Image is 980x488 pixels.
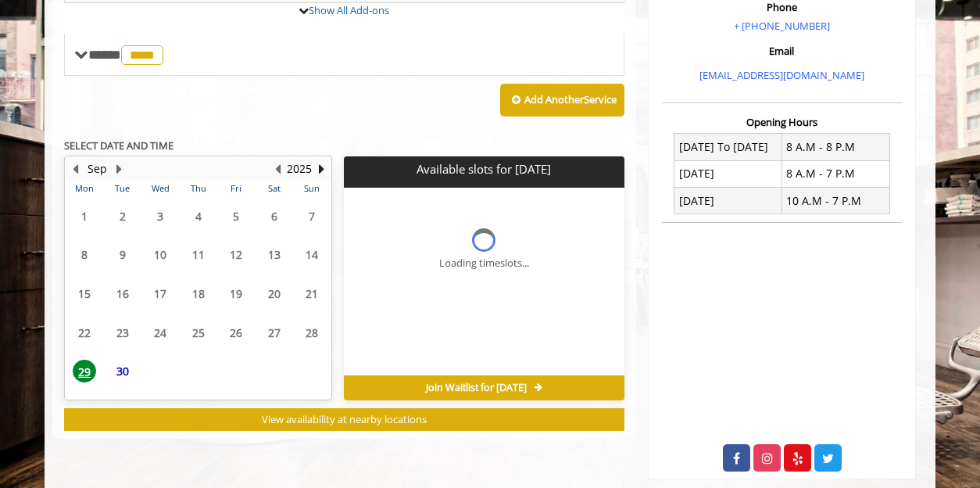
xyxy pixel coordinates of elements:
div: Loading timeslots... [439,255,529,271]
b: Add Another Service [524,92,617,106]
a: [EMAIL_ADDRESS][DOMAIN_NAME] [699,68,864,82]
th: Thu [179,181,216,196]
span: 29 [73,360,96,382]
button: Add AnotherService [500,84,624,117]
th: Mon [66,181,103,196]
td: 10 A.M - 7 P.M [781,188,889,214]
span: Join Waitlist for [DATE] [426,382,527,394]
a: Show All Add-ons [309,3,389,17]
button: Previous Month [69,160,81,178]
h3: Email [666,45,898,56]
td: [DATE] To [DATE] [674,134,782,160]
th: Tue [103,181,141,196]
td: Select day30 [103,352,141,391]
button: Previous Year [271,160,284,178]
div: The Made Man Senior Barber Haircut Add-onS [64,2,624,3]
td: [DATE] [674,188,782,214]
button: Sep [88,160,107,178]
th: Sat [255,181,292,196]
h3: Opening Hours [662,117,902,127]
button: Next Year [315,160,327,178]
button: 2025 [287,160,312,178]
td: 8 A.M - 8 P.M [781,134,889,160]
td: [DATE] [674,160,782,187]
td: Select day29 [66,352,103,391]
h3: Phone [666,2,898,13]
p: Available slots for [DATE] [350,163,617,176]
th: Sun [293,181,331,196]
span: View availability at nearby locations [262,412,427,426]
th: Wed [141,181,179,196]
a: + [PHONE_NUMBER] [734,19,830,33]
b: SELECT DATE AND TIME [64,138,173,152]
th: Fri [217,181,255,196]
span: 30 [111,360,134,382]
button: View availability at nearby locations [64,408,624,431]
button: Next Month [113,160,125,178]
td: 8 A.M - 7 P.M [781,160,889,187]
